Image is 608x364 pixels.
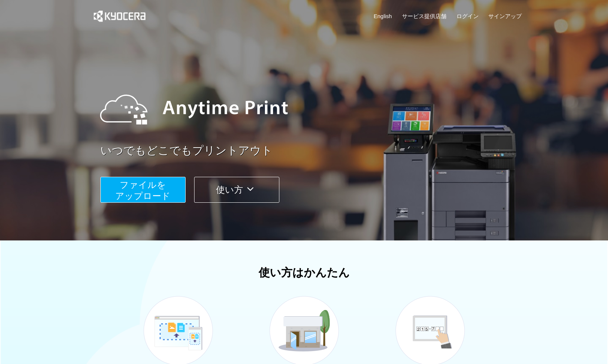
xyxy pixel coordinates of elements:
a: English [374,12,392,20]
a: いつでもどこでもプリントアウト [100,143,526,159]
button: ファイルを​​アップロード [100,177,186,203]
button: 使い方 [194,177,279,203]
a: ログイン [456,12,479,20]
span: ファイルを ​​アップロード [115,180,170,201]
a: サービス提供店舗 [402,12,446,20]
a: サインアップ [488,12,522,20]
